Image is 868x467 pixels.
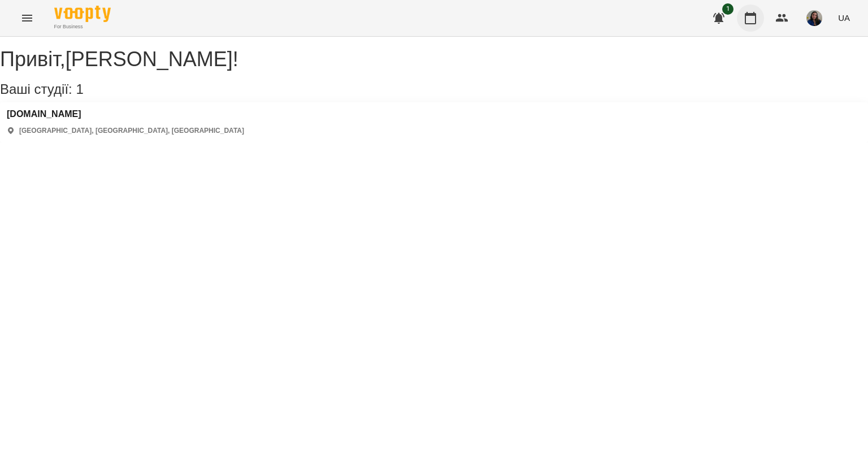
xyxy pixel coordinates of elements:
[54,23,111,31] span: For Business
[54,6,111,22] img: Voopty Logo
[19,126,244,136] p: [GEOGRAPHIC_DATA], [GEOGRAPHIC_DATA], [GEOGRAPHIC_DATA]
[838,12,850,24] span: UA
[7,109,244,119] a: [DOMAIN_NAME]
[722,3,734,15] span: 1
[834,7,854,28] button: UA
[76,81,83,97] span: 1
[806,10,822,26] img: ae595b08ead7d6d5f9af2f06f99573c6.jpeg
[14,5,41,32] button: Menu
